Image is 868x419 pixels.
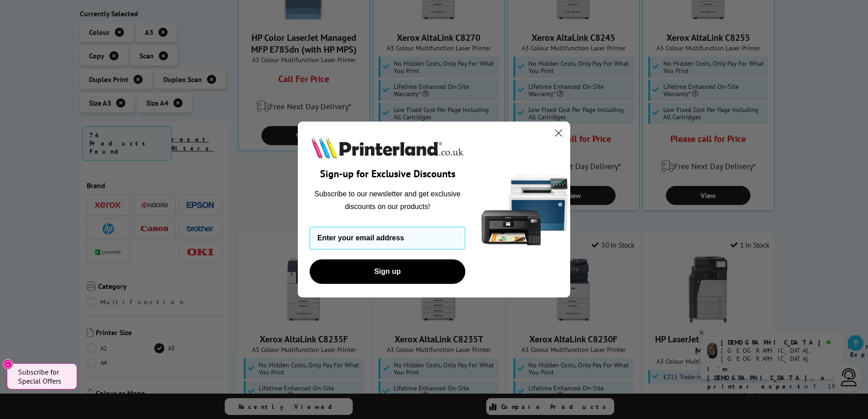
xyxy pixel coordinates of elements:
[310,259,465,284] button: Sign up
[320,167,455,180] span: Sign-up for Exclusive Discounts
[18,367,68,385] span: Subscribe for Special Offers
[310,227,465,249] input: Enter your email address
[3,359,13,370] button: Close
[315,190,461,210] span: Subscribe to our newsletter and get exclusive discounts on our products!
[479,122,570,298] img: 5290a21f-4df8-4860-95f4-ea1e8d0e8904.png
[310,135,465,161] img: Printerland.co.uk
[551,125,567,141] button: Close dialog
